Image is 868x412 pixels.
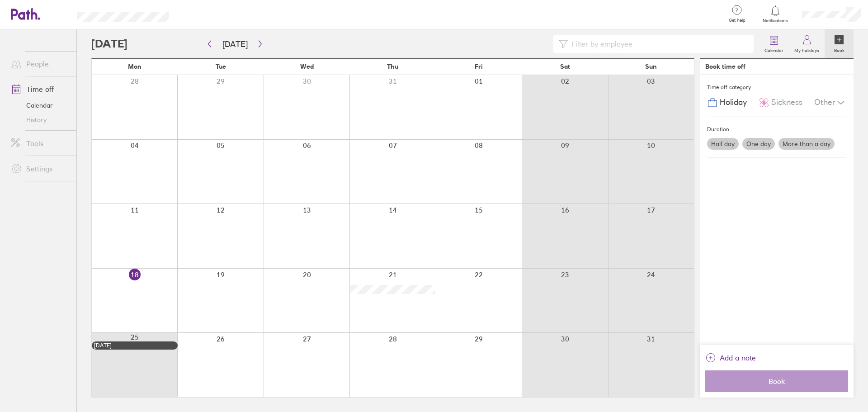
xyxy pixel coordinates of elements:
[128,63,142,70] span: Mon
[645,63,657,70] span: Sun
[722,18,752,23] span: Get help
[759,45,789,53] label: Calendar
[4,160,76,178] a: Settings
[829,45,850,53] label: Book
[215,37,255,52] button: [DATE]
[387,63,398,70] span: Thu
[705,370,848,392] button: Book
[707,123,846,136] div: Duration
[759,29,789,58] a: Calendar
[300,63,314,70] span: Wed
[705,63,745,70] div: Book time off
[560,63,570,70] span: Sat
[814,94,846,111] div: Other
[771,98,802,107] span: Sickness
[568,35,748,52] input: Filter by employee
[789,45,825,53] label: My holidays
[4,113,76,127] a: History
[742,138,775,150] label: One day
[4,55,76,73] a: People
[4,134,76,152] a: Tools
[712,377,842,385] span: Book
[707,138,739,150] label: Half day
[778,138,835,150] label: More than a day
[4,80,76,98] a: Time off
[789,29,825,58] a: My holidays
[475,63,483,70] span: Fri
[720,350,756,365] span: Add a note
[4,98,76,113] a: Calendar
[720,98,747,107] span: Holiday
[761,5,790,24] a: Notifications
[94,342,175,349] div: [DATE]
[761,18,790,24] span: Notifications
[707,81,846,94] div: Time off category
[825,29,854,58] a: Book
[216,63,226,70] span: Tue
[705,350,756,365] button: Add a note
